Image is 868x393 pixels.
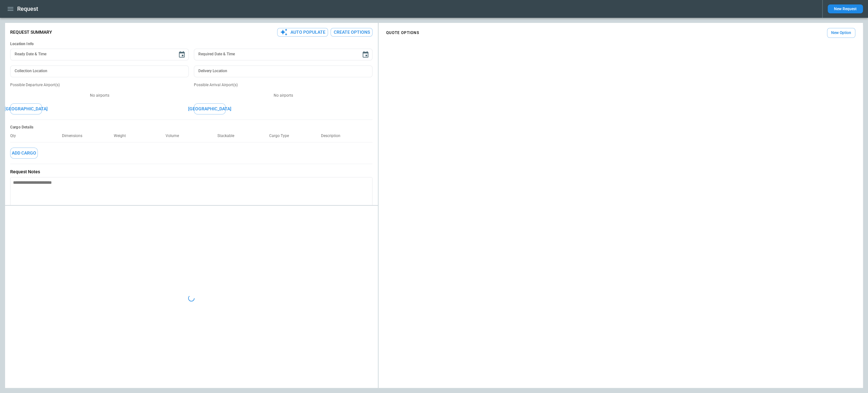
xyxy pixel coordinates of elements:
p: Possible Departure Airport(s) [10,82,189,88]
p: Stackable [217,134,239,138]
button: Add Cargo [10,148,38,159]
div: scrollable content [378,25,863,40]
p: Cargo Type [269,134,294,138]
p: Description [321,134,345,138]
button: [GEOGRAPHIC_DATA] [10,103,42,114]
p: Qty [10,134,21,138]
button: New Request [828,4,863,13]
p: Weight [114,134,131,138]
h6: Location Info [10,42,372,46]
button: Create Options [331,28,372,37]
button: Choose date [359,48,372,61]
p: Dimensions [62,134,87,138]
p: Request Summary [10,30,52,35]
p: Request Notes [10,169,372,175]
p: Possible Arrival Airport(s) [194,82,372,88]
button: Choose date [175,48,188,61]
button: New Option [827,28,855,38]
h4: QUOTE OPTIONS [386,31,419,34]
h1: Request [17,5,38,13]
p: No airports [194,93,372,98]
p: Volume [166,134,184,138]
button: Auto Populate [277,28,328,37]
button: [GEOGRAPHIC_DATA] [194,103,226,114]
p: No airports [10,93,189,98]
h6: Cargo Details [10,125,372,130]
